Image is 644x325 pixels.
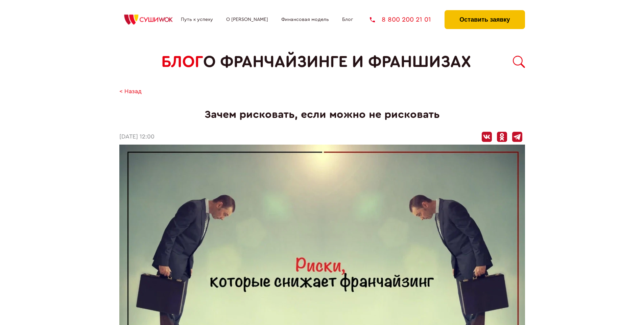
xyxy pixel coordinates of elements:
span: о франчайзинге и франшизах [203,53,471,71]
a: Финансовая модель [281,17,329,22]
time: [DATE] 12:00 [119,133,154,141]
a: Блог [342,17,353,22]
button: Оставить заявку [445,10,525,29]
h1: Зачем рисковать, если можно не рисковать [119,108,525,121]
a: О [PERSON_NAME] [226,17,268,22]
a: Путь к успеху [181,17,213,22]
span: БЛОГ [161,53,203,71]
span: 8 800 200 21 01 [382,16,431,23]
a: < Назад [119,88,142,95]
a: 8 800 200 21 01 [370,16,431,23]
